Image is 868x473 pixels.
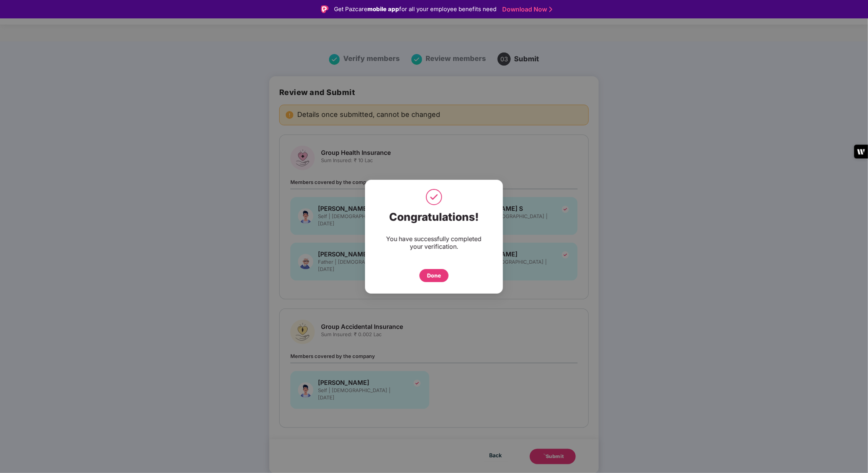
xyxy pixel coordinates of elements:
img: svg+xml;base64,PHN2ZyB4bWxucz0iaHR0cDovL3d3dy53My5vcmcvMjAwMC9zdmciIHdpZHRoPSI1MCIgaGVpZ2h0PSI1MC... [424,187,444,207]
div: You have successfully completed your verification. [380,235,488,250]
a: Download Now [502,5,550,13]
div: Congratulations! [380,210,488,223]
div: Get Pazcare for all your employee benefits need [334,5,496,14]
img: Stroke [549,5,552,13]
strong: mobile app [367,5,399,13]
img: Logo [321,5,329,13]
div: Done [427,271,441,280]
